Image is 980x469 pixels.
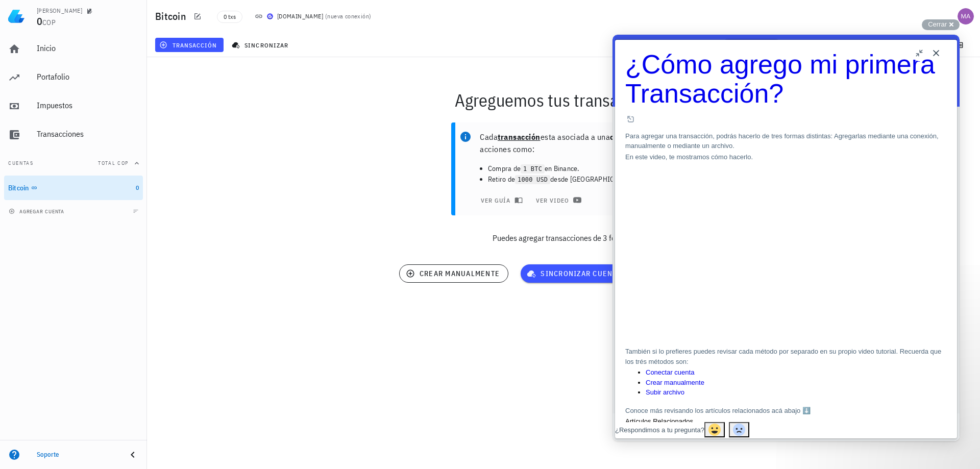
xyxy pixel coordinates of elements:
[37,101,139,110] div: Impuestos
[408,269,500,278] span: crear manualmente
[33,354,72,361] a: Subir archivo
[37,129,139,139] div: Transacciones
[488,163,668,174] li: Compra de en Binance.
[529,269,621,278] span: sincronizar cuenta
[13,382,334,392] div: Artículos Relacionados
[474,193,527,207] button: ver guía
[13,312,334,332] p: También si lo prefieres puedes revisar cada método por separado en su propio video tutorial. Recu...
[92,387,112,403] button: Send feedback: Sí. For "¿Respondimos a tu pregunta?"
[161,41,217,49] span: transacción
[325,11,371,21] span: ( )
[958,8,974,24] div: avatar
[922,19,960,30] button: Cerrar
[155,38,224,52] button: transacción
[480,131,668,155] p: Cada esta asociada a una y son acciones como:
[267,13,273,19] img: BudaPuntoCom
[98,160,129,166] span: Total COP
[488,174,668,185] li: Retiro de desde [GEOGRAPHIC_DATA].
[13,128,334,309] iframe: YouTube video player
[4,37,143,61] a: Inicio
[11,208,64,215] span: agregar cuenta
[4,151,143,176] button: CuentasTotal COP
[37,451,118,459] div: Soporte
[521,164,545,174] code: 1 BTC
[8,184,29,192] div: Bitcoin
[3,391,92,399] span: ¿Respondimos a tu pregunta?
[498,132,541,142] b: transacción
[33,344,92,352] a: Crear manualmente
[4,94,143,118] a: Impuestos
[928,20,947,28] span: Cerrar
[4,122,143,147] a: Transacciones
[116,387,137,403] button: Send feedback: No. For "¿Respondimos a tu pregunta?"
[37,14,42,28] span: 0
[228,38,295,52] button: sincronizar
[136,184,139,191] span: 0
[4,65,143,90] a: Portafolio
[37,72,139,82] div: Portafolio
[224,11,236,22] span: 0 txs
[515,175,550,185] code: 1000 USD
[37,43,139,53] div: Inicio
[535,196,579,204] span: ver video
[327,12,369,20] span: nueva conexión
[37,7,82,15] div: [PERSON_NAME]
[610,132,635,142] b: cuenta
[4,176,143,200] a: Bitcoin 0
[612,35,960,441] iframe: Help Scout Beacon - Live Chat, Contact Form, and Knowledge Base
[155,8,190,24] h1: Bitcoin
[42,18,56,27] span: COP
[8,8,24,24] img: LedgiFi
[3,390,92,401] div: ¿Respondimos a tu pregunta?
[399,264,508,283] button: crear manualmente
[13,371,334,381] p: Conoce más revisando los artículos relacionados acá abajo ⬇️
[480,196,521,204] span: ver guía
[234,41,288,49] span: sincronizar
[529,193,586,207] a: ver video
[147,232,980,244] p: Puedes agregar transacciones de 3 formas:
[6,206,69,216] button: agregar cuenta
[521,264,629,283] button: sincronizar cuenta
[33,334,82,341] a: Conectar cuenta
[3,387,345,404] div: Article feedback
[277,11,323,21] div: [DOMAIN_NAME]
